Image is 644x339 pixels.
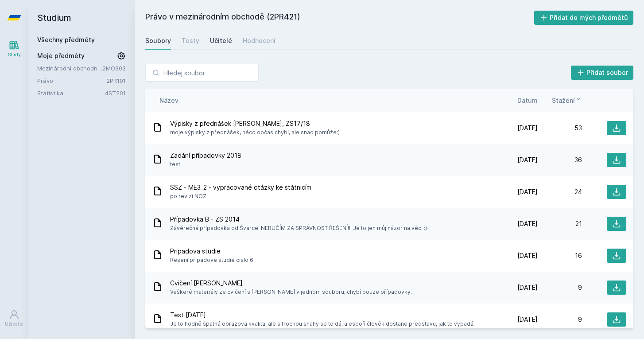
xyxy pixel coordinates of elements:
[170,215,427,224] span: Případovka B - ZS 2014
[534,11,634,25] button: Přidat do mých předmětů
[102,65,126,72] a: 2MO303
[145,11,534,25] h2: Právo v mezinárodním obchodě (2PR421)
[170,288,412,296] span: Veškeré materiály ze cvičení s [PERSON_NAME] v jednom souboru, chybí pouze případovky.
[210,32,232,50] a: Učitelé
[170,256,253,265] span: Reseni pripadove studie cislo 6
[517,187,538,196] span: [DATE]
[538,124,582,132] div: 53
[170,311,475,320] span: Test [DATE]
[2,305,27,332] a: Uživatel
[170,160,241,169] span: test
[159,96,178,105] button: Název
[105,90,126,97] a: 4ST201
[517,124,538,132] span: [DATE]
[8,51,21,58] div: Study
[210,36,232,45] div: Učitelé
[170,279,412,288] span: Cvičení [PERSON_NAME]
[182,36,199,45] div: Testy
[2,35,27,62] a: Study
[571,66,634,80] button: Přidat soubor
[37,64,102,73] a: Mezinárodní obchodní jednání a protokol
[37,89,105,97] a: Statistika
[37,51,85,60] span: Moje předměty
[552,96,575,105] span: Stažení
[182,32,199,50] a: Testy
[243,32,275,50] a: Hodnocení
[517,219,538,228] span: [DATE]
[170,151,241,160] span: Zadání případovky 2018
[517,283,538,292] span: [DATE]
[538,219,582,228] div: 21
[243,36,275,45] div: Hodnocení
[37,76,106,85] a: Právo
[517,156,538,164] span: [DATE]
[170,119,340,128] span: Výpisky z přednášek [PERSON_NAME], ZS17/18
[538,156,582,164] div: 36
[170,224,427,233] span: Závěrečná případovka od Švarce. NERUČÍM ZA SPRÁVNOST ŘEŠENÍ!!! Je to jen můj názor na věc. :)
[538,315,582,324] div: 9
[517,251,538,260] span: [DATE]
[170,247,253,256] span: Pripadova studie
[170,128,340,137] span: moje výpisky z přednášek, něco občas chybí, ale snad pomůže:)
[37,36,95,43] a: Všechny předměty
[145,36,171,45] div: Soubory
[517,315,538,324] span: [DATE]
[170,320,475,328] span: Je to hodně špatná obrazová kvalita, ale s trochou snahy se to dá, alespoň člověk dostane předsta...
[145,64,259,82] input: Hledej soubor
[170,183,311,192] span: SSZ - ME3_2 - vypracované otázky ke státnicím
[517,96,538,105] button: Datum
[170,192,311,201] span: po revizi NOZ
[538,283,582,292] div: 9
[106,77,126,84] a: 2PR101
[552,96,582,105] button: Stažení
[538,187,582,196] div: 24
[145,32,171,50] a: Soubory
[5,321,23,327] div: Uživatel
[538,251,582,260] div: 16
